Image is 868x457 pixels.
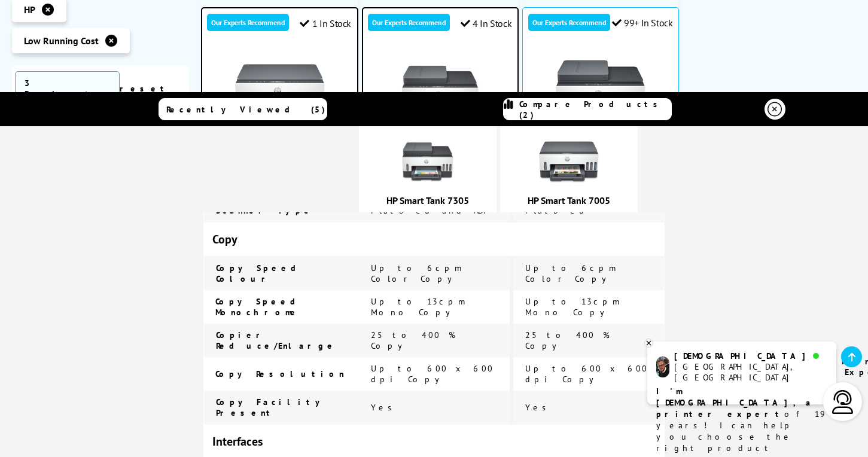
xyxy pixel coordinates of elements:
span: Copier Reduce/Enlarge [216,330,337,351]
div: Our Experts Recommend [207,14,289,31]
div: 99+ In Stock [612,17,673,29]
img: HP Smart Tank 7305 [395,50,485,140]
img: 28B75A-FRONT-THUMB.jpg [398,132,458,192]
span: Copy Facility Present [216,397,325,418]
span: Copy Resolution [215,368,345,379]
div: [GEOGRAPHIC_DATA], [GEOGRAPHIC_DATA] [674,361,827,383]
a: HP Smart Tank 7305 [386,194,469,206]
span: HP [24,4,35,16]
div: Our Experts Recommend [368,14,450,31]
img: HP Smart Tank 7605 [556,50,645,139]
a: HP Smart Tank 7005 [528,194,610,206]
span: Up to 13cpm Mono Copy [525,296,622,318]
span: 25 to 400 % Copy [525,330,610,351]
div: 1 In Stock [300,17,351,29]
span: Up to 600 x 600 dpi Copy [525,363,648,385]
a: Compare Products (2) [503,98,672,120]
span: Up to 600 x 600 dpi Copy [371,363,494,385]
span: Copy Speed Colour [216,263,308,284]
span: Yes [525,402,553,413]
span: 3 Products Found [15,71,120,117]
span: Interfaces [212,434,263,449]
span: Up to 6cpm Color Copy [371,263,464,284]
span: Copy Speed Monochrome [215,296,307,318]
span: Compare Products (2) [519,99,671,120]
span: Up to 6cpm Color Copy [525,263,619,284]
span: Recently Viewed (5) [166,103,325,114]
span: Up to 13cpm Mono Copy [371,296,468,318]
img: chris-livechat.png [656,357,669,377]
a: reset filters [120,83,175,106]
a: Recently Viewed (5) [159,98,327,120]
div: Our Experts Recommend [528,14,610,31]
img: user-headset-light.svg [831,390,855,414]
span: Low Running Cost [24,35,99,47]
div: [DEMOGRAPHIC_DATA] [674,351,827,361]
span: Copy [212,231,237,247]
div: 4 In Stock [461,17,512,29]
img: HP Smart Tank 7005 [235,50,325,140]
span: Yes [371,402,398,413]
b: I'm [DEMOGRAPHIC_DATA], a printer expert [656,386,814,419]
span: 25 to 400 % Copy [371,330,455,351]
img: HP-SmartTank-7005-Front-Small.jpg [539,132,599,192]
p: of 19 years! I can help you choose the right product [656,386,827,454]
